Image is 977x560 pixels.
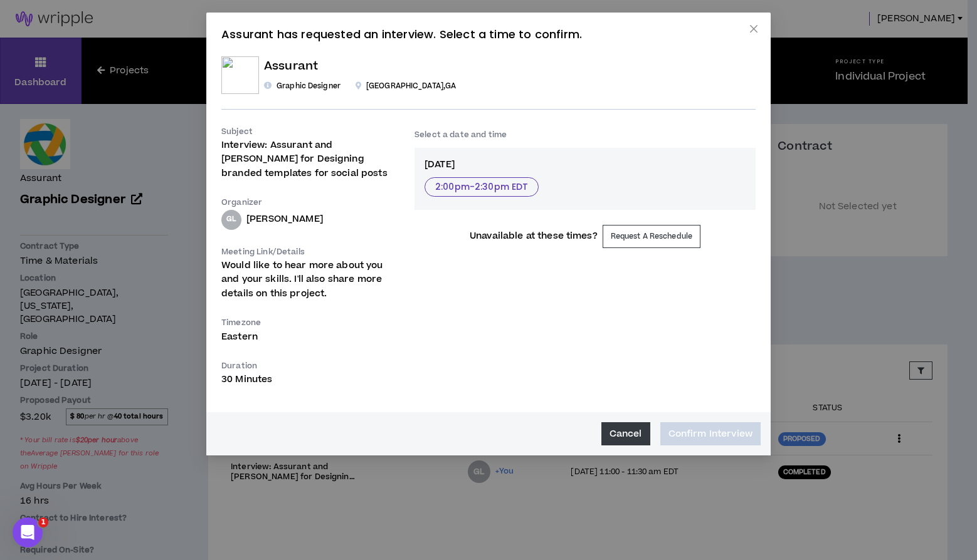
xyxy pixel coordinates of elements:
span: 1 [38,517,48,527]
span: , GA [443,81,456,91]
span: close [749,24,759,34]
label: Timezone [221,313,261,331]
p: Eastern [221,330,399,344]
img: rf9pNu4ChTgFL6BtTY7PrkoFI294Nxm6sCQS9juE.png [221,56,259,94]
h4: Assurant has requested an interview. Select a time to confirm. [221,28,756,41]
p: [GEOGRAPHIC_DATA] [356,81,456,92]
div: Giselle L. [221,210,241,230]
button: Confirm Interview [660,422,761,445]
button: 2:00pm-2:30pm EDT [425,177,539,197]
p: 30 Minutes [221,373,399,386]
button: Request A Reschedule [603,225,700,248]
p: [DATE] [425,158,746,172]
p: Assurant [264,58,456,76]
label: Duration [221,356,257,374]
label: Select a date and time [415,125,507,143]
button: Close [737,13,771,46]
p: Graphic Designer [264,81,341,92]
label: Organizer [221,192,262,210]
p: [PERSON_NAME] [241,212,323,226]
p: Unavailable at these times? [470,229,603,243]
p: Interview: Assurant and [PERSON_NAME] for Designing branded templates for social posts [221,138,399,180]
label: Subject [221,122,253,140]
span: Would like to hear more about you and your skills. I'll also share more details on this project. [221,259,383,300]
label: Meeting Link/Details [221,242,305,260]
div: GL [226,216,236,223]
iframe: Intercom live chat [13,517,43,547]
button: Cancel [601,422,650,445]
